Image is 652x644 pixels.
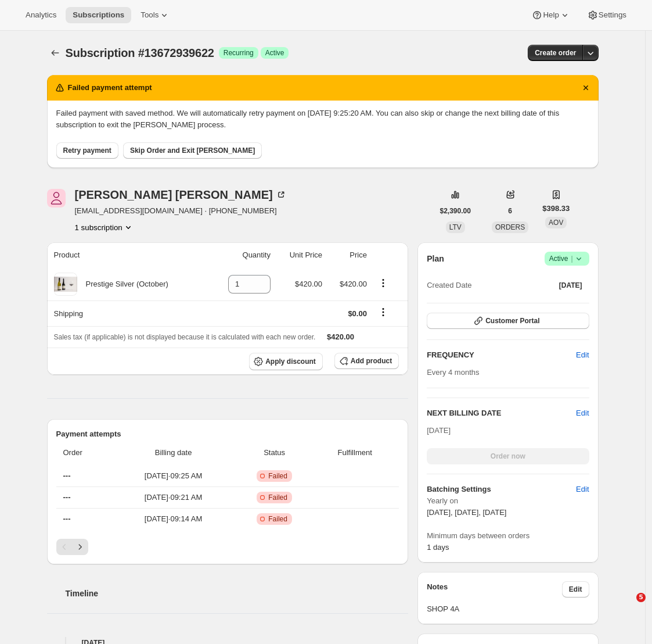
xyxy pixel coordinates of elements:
[66,7,131,23] button: Subscriptions
[56,142,118,159] button: Retry payment
[508,206,512,216] span: 6
[75,189,287,201] div: [PERSON_NAME] [PERSON_NAME]
[63,514,71,523] span: ---
[427,313,589,329] button: Customer Portal
[549,219,563,227] span: AOV
[427,581,562,598] h3: Notes
[47,189,66,207] span: Todd McVey
[501,203,519,219] button: 6
[427,368,479,377] span: Every 4 months
[578,80,594,96] button: Dismiss notification
[374,306,392,319] button: Shipping actions
[265,48,284,58] span: Active
[427,407,576,419] h2: NEXT BILLING DATE
[427,280,471,291] span: Created Date
[569,585,582,594] span: Edit
[427,508,506,517] span: [DATE], [DATE], [DATE]
[47,242,210,268] th: Product
[549,253,585,264] span: Active
[123,142,262,159] button: Skip Order and Exit [PERSON_NAME]
[440,206,471,216] span: $2,390.00
[374,277,392,289] button: Product actions
[63,146,111,155] span: Retry payment
[75,221,134,233] button: Product actions
[636,593,646,602] span: 5
[427,253,444,264] h2: Plan
[524,7,577,23] button: Help
[599,10,626,20] span: Settings
[77,278,168,290] div: Prestige Silver (October)
[580,7,633,23] button: Settings
[26,10,56,20] span: Analytics
[427,484,576,495] h6: Batching Settings
[268,493,287,502] span: Failed
[327,332,354,341] span: $420.00
[56,428,399,440] h2: Payment attempts
[495,223,525,231] span: ORDERS
[224,48,254,58] span: Recurring
[268,514,287,524] span: Failed
[326,242,370,268] th: Price
[569,346,596,364] button: Edit
[576,349,589,361] span: Edit
[427,426,451,435] span: [DATE]
[116,447,231,459] span: Billing date
[116,470,231,482] span: [DATE] · 09:25 AM
[19,7,63,23] button: Analytics
[571,254,572,263] span: |
[542,203,570,214] span: $398.33
[449,223,462,231] span: LTV
[56,539,399,555] nav: Pagination
[351,356,392,366] span: Add product
[562,581,589,598] button: Edit
[543,10,559,20] span: Help
[340,280,367,288] span: $420.00
[348,309,367,318] span: $0.00
[210,242,274,268] th: Quantity
[433,203,478,219] button: $2,390.00
[559,281,582,290] span: [DATE]
[318,447,392,459] span: Fulfillment
[116,513,231,525] span: [DATE] · 09:14 AM
[47,45,63,61] button: Subscriptions
[334,353,399,369] button: Add product
[66,588,409,599] h2: Timeline
[535,48,576,58] span: Create order
[116,492,231,503] span: [DATE] · 09:21 AM
[427,543,449,552] span: 1 days
[569,480,596,499] button: Edit
[63,471,71,480] span: ---
[66,46,214,59] span: Subscription #13672939622
[427,495,589,507] span: Yearly on
[63,493,71,502] span: ---
[576,407,589,419] button: Edit
[576,484,589,495] span: Edit
[130,146,255,155] span: Skip Order and Exit [PERSON_NAME]
[141,10,159,20] span: Tools
[54,333,316,341] span: Sales tax (if applicable) is not displayed because it is calculated with each new order.
[73,10,124,20] span: Subscriptions
[265,357,316,366] span: Apply discount
[274,242,326,268] th: Unit Price
[427,603,589,615] span: SHOP 4A
[528,45,583,61] button: Create order
[268,471,287,481] span: Failed
[613,593,640,621] iframe: Intercom live chat
[56,440,113,466] th: Order
[47,300,210,326] th: Shipping
[485,316,539,325] span: Customer Portal
[238,447,311,459] span: Status
[72,539,88,555] button: Next
[427,530,589,542] span: Minimum days between orders
[75,205,287,217] span: [EMAIL_ADDRESS][DOMAIN_NAME] · [PHONE_NUMBER]
[427,349,576,361] h2: FREQUENCY
[134,7,177,23] button: Tools
[56,108,589,131] p: Failed payment with saved method. We will automatically retry payment on [DATE] 9:25:20 AM. You c...
[249,353,323,370] button: Apply discount
[552,277,589,294] button: [DATE]
[68,82,152,94] h2: Failed payment attempt
[295,280,322,288] span: $420.00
